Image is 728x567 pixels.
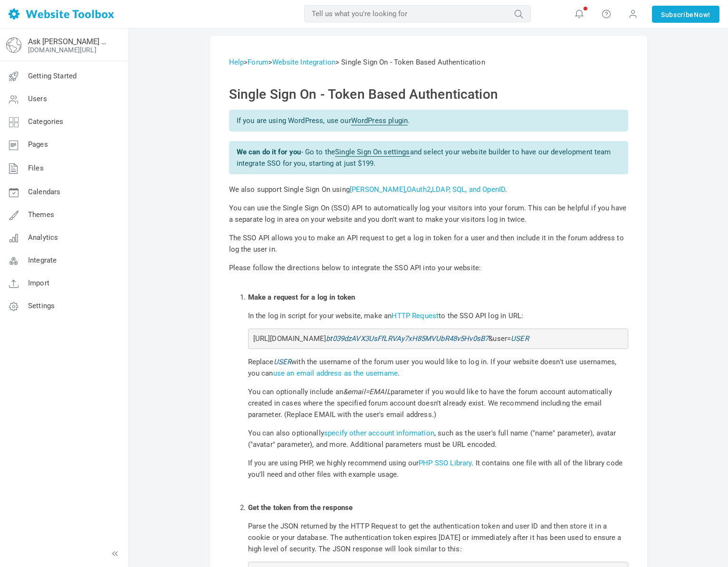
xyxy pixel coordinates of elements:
p: If you are using PHP, we highly recommend using our . It contains one file with all of the librar... [248,457,628,480]
p: Get the token from the response [248,502,628,513]
span: Now! [694,9,710,20]
div: [URL][DOMAIN_NAME] &user= [248,329,628,349]
a: OAuth2 [407,185,431,194]
p: You can use the Single Sign On (SSO) API to automatically log your visitors into your forum. This... [229,202,628,225]
span: Analytics [28,233,58,242]
span: Import [28,279,49,287]
b: We can do it for you [237,148,301,156]
p: We also support Single Sign On using , , . [229,184,628,195]
a: Single Sign On settings [335,148,410,157]
a: Website Integration [272,58,335,66]
p: Make a request for a log in token [248,292,628,303]
img: globe-icon.png [6,38,21,53]
span: Categories [28,117,64,126]
span: Pages [28,140,48,149]
a: HTTP Request [392,312,439,320]
p: The SSO API allows you to make an API request to get a log in token for a user and then include i... [229,232,628,255]
i: &email=EMAIL [343,387,391,396]
a: WordPress plugin [351,116,408,125]
a: SubscribeNow! [652,6,719,23]
span: Themes [28,210,54,219]
input: Tell us what you're looking for [304,5,531,22]
span: > > > Single Sign On - Token Based Authentication [229,58,485,66]
span: USER [274,358,292,366]
a: [PERSON_NAME] [350,185,405,194]
span: bt039dzAVX3UsFfLRVAy7xH85MVUbR48v5Hv0sB7 [326,334,489,343]
p: You can also optionally , such as the user's full name ("name" parameter), avatar ("avatar" param... [248,427,628,450]
a: specify other account information [324,429,434,437]
p: You can optionally include an parameter if you would like to have the forum account automatically... [248,386,628,420]
span: Settings [28,302,55,310]
span: Files [28,164,44,172]
h2: Single Sign On - Token Based Authentication [229,86,628,103]
p: - Go to the and select your website builder to have our development team integrate SSO for you, s... [237,146,621,169]
a: LDAP, SQL, and OpenID [432,185,505,194]
li: In the log in script for your website, make an to the SSO API log in URL: [248,281,628,491]
a: Ask [PERSON_NAME] & [PERSON_NAME] [28,37,111,46]
p: Replace with the username of the forum user you would like to log in. If your website doesn't use... [248,356,628,379]
span: USER [511,334,529,343]
span: Getting Started [28,72,77,80]
p: Please follow the directions below to integrate the SSO API into your website: [229,262,628,274]
p: If you are using WordPress, use our . [237,115,621,126]
a: Help [229,58,244,66]
a: [DOMAIN_NAME][URL] [28,46,96,54]
span: Integrate [28,256,57,265]
a: use an email address as the username [273,369,398,378]
span: Calendars [28,188,60,196]
a: Forum [248,58,268,66]
a: PHP SSO Library [419,459,471,467]
span: Users [28,94,47,103]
